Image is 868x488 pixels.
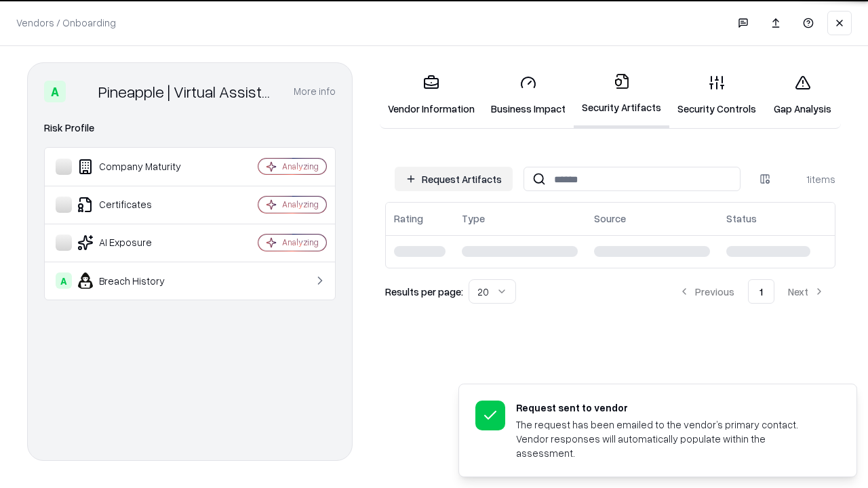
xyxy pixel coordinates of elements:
div: Type [462,211,485,226]
a: Security Artifacts [574,62,669,128]
a: Security Controls [669,64,764,127]
button: 1 [748,279,774,304]
div: Certificates [56,197,218,213]
div: Breach History [56,272,218,289]
div: Pineapple | Virtual Assistant Agency [98,81,277,102]
a: Business Impact [483,64,574,127]
div: 1 items [781,172,835,186]
div: Analyzing [282,199,319,210]
div: Request sent to vendor [516,401,824,415]
div: Rating [394,211,423,226]
p: Vendors / Onboarding [16,16,116,30]
button: More info [294,79,336,104]
button: Request Artifacts [395,167,513,191]
div: Risk Profile [44,120,336,136]
img: Pineapple | Virtual Assistant Agency [71,81,93,102]
div: Analyzing [282,161,319,172]
div: Source [594,211,626,226]
div: Analyzing [282,237,319,248]
div: Company Maturity [56,159,218,175]
div: A [56,272,72,289]
a: Vendor Information [380,64,483,127]
nav: pagination [668,279,835,304]
div: Status [726,211,757,226]
a: Gap Analysis [764,64,841,127]
div: A [44,81,66,102]
div: The request has been emailed to the vendor’s primary contact. Vendor responses will automatically... [516,418,824,460]
div: AI Exposure [56,235,218,251]
p: Results per page: [385,285,463,299]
